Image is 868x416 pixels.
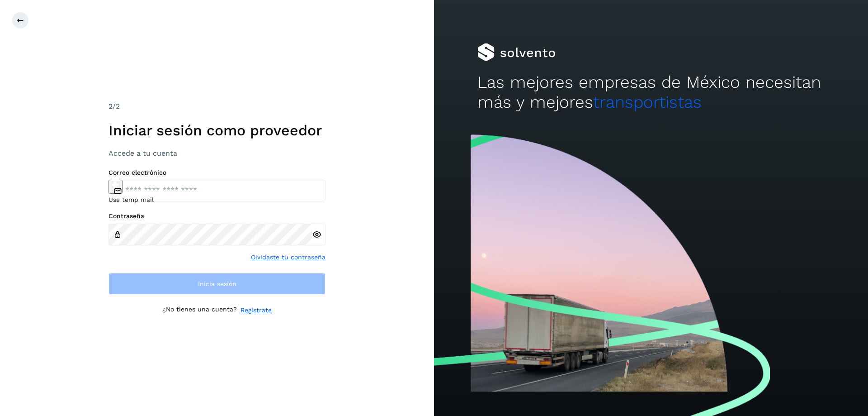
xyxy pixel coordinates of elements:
[477,72,825,113] h2: Las mejores empresas de México necesitan más y mejores
[108,169,325,177] label: Correo electrónico
[108,273,325,295] button: Inicia sesión
[108,122,325,139] h1: Iniciar sesión como proveedor
[162,306,237,315] p: ¿No tienes una cuenta?
[108,102,113,110] span: 2
[593,92,702,112] span: transportistas
[251,253,325,262] a: Olvidaste tu contraseña
[108,149,325,158] h3: Accede a tu cuenta
[108,101,325,112] div: /2
[108,212,325,220] label: Contraseña
[198,281,236,287] span: Inicia sesión
[241,306,272,315] a: Regístrate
